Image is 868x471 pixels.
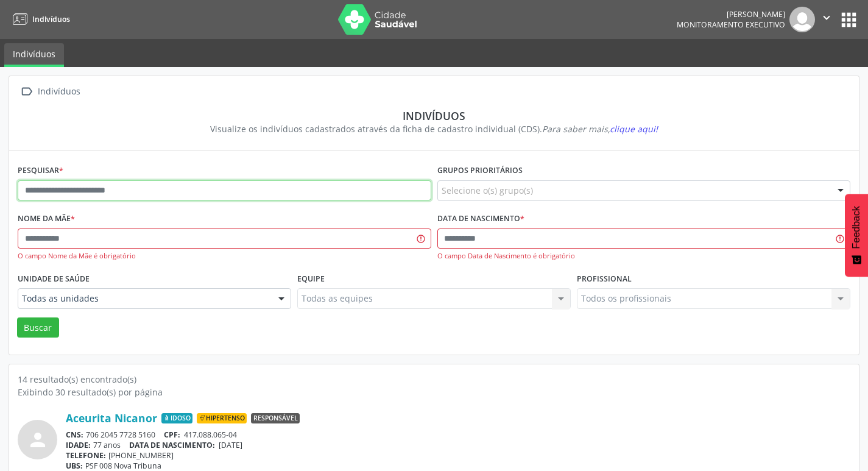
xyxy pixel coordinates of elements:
a: Aceurita Nicanor [66,411,157,425]
span: DATA DE NASCIMENTO: [129,440,215,450]
button: Buscar [17,317,59,338]
div: O campo Nome da Mãe é obrigatório [18,251,431,261]
button: Feedback - Mostrar pesquisa [845,194,868,277]
div: [PHONE_NUMBER] [66,450,850,461]
i:  [820,11,833,24]
span: CNS: [66,430,83,440]
span: TELEFONE: [66,450,106,461]
span: Idoso [161,413,192,424]
div: O campo Data de Nascimento é obrigatório [437,251,851,261]
span: [DATE] [219,440,242,450]
a: Indivíduos [4,43,64,67]
a:  Indivíduos [18,83,82,101]
span: Responsável [251,413,300,424]
button: apps [838,9,859,30]
label: Pesquisar [18,161,63,180]
div: Visualize os indivíduos cadastrados através da ficha de cadastro individual (CDS). [26,122,842,135]
span: 417.088.065-04 [184,430,237,440]
span: CPF: [164,430,180,440]
label: Data de nascimento [437,210,524,228]
label: Nome da mãe [18,210,75,228]
label: Profissional [577,269,632,288]
label: Equipe [297,269,325,288]
div: 706 2045 7728 5160 [66,430,850,440]
span: Feedback [851,206,862,249]
div: PSF 008 Nova Tribuna [66,461,850,471]
span: UBS: [66,461,83,471]
span: IDADE: [66,440,91,450]
div: Exibindo 30 resultado(s) por página [18,386,850,398]
span: Selecione o(s) grupo(s) [442,184,533,197]
button:  [815,7,838,32]
span: Hipertenso [197,413,247,424]
span: Indivíduos [32,14,70,24]
a: Indivíduos [9,9,70,29]
img: img [789,7,815,32]
i: Para saber mais, [542,123,658,135]
label: Grupos prioritários [437,161,523,180]
div: Indivíduos [26,109,842,122]
div: Indivíduos [35,83,82,101]
span: clique aqui! [610,123,658,135]
label: Unidade de saúde [18,269,90,288]
div: 77 anos [66,440,850,450]
span: Todas as unidades [22,292,266,305]
i:  [18,83,35,101]
div: 14 resultado(s) encontrado(s) [18,373,850,386]
span: Monitoramento Executivo [677,19,785,30]
div: [PERSON_NAME] [677,9,785,19]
